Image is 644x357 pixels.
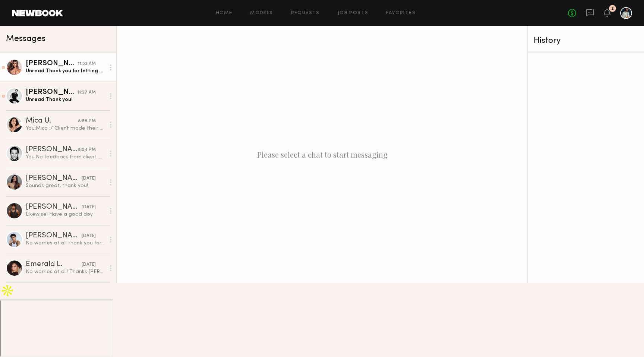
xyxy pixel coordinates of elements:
div: Emerald L. [26,261,82,268]
div: Mica U. [26,117,78,125]
div: 11:52 AM [78,60,96,67]
div: [DATE] [82,233,96,240]
div: Likewise! Have a good doy [26,211,105,218]
div: 8:58 PM [78,118,96,125]
span: Messages [6,35,45,43]
div: You: Mica :/ Client made their decision [DATE]. I feel like they would have really liked your ene... [26,125,105,132]
div: Unread: Thank you for letting me know! No worries, hope to work with you in the future [26,67,105,75]
div: Please select a chat to start messaging [117,26,527,283]
div: [PERSON_NAME] [26,175,82,182]
div: [PERSON_NAME] [26,232,82,240]
div: Sounds great, thank you! [26,182,105,189]
div: [DATE] [82,175,96,182]
div: 11:27 AM [77,89,96,96]
div: [DATE] [82,261,96,268]
div: No worries at all thank you for the opportunity [26,240,105,247]
div: [DATE] [82,204,96,211]
a: Home [216,11,233,16]
a: Job Posts [338,11,369,16]
div: [PERSON_NAME] [26,203,82,211]
div: History [534,37,638,45]
a: Favorites [386,11,416,16]
a: Requests [291,11,320,16]
div: [PERSON_NAME] [26,89,77,96]
div: Unread: Thank you! [26,96,105,103]
div: [PERSON_NAME] [26,146,78,154]
a: Models [250,11,273,16]
div: No worries at all! Thanks [PERSON_NAME] [26,268,105,275]
div: [PERSON_NAME] [26,60,78,67]
div: 8:54 PM [78,146,96,154]
div: 2 [611,7,614,11]
div: You: No feedback from client. They just sent me the ones they wanted and that was it, sorry my guy [26,154,105,161]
